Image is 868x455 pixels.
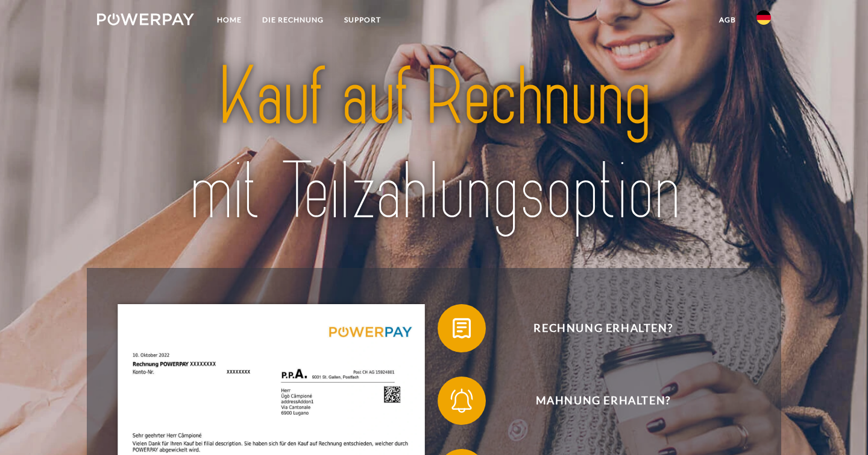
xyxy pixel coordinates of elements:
[252,9,334,31] a: DIE RECHNUNG
[438,377,751,425] button: Mahnung erhalten?
[97,13,194,25] img: logo-powerpay-white.svg
[756,10,771,25] img: de
[334,9,391,31] a: SUPPORT
[447,386,477,416] img: qb_bell.svg
[709,9,746,31] a: agb
[130,45,738,243] img: title-powerpay_de.svg
[456,304,751,352] span: Rechnung erhalten?
[438,304,751,352] button: Rechnung erhalten?
[456,377,751,425] span: Mahnung erhalten?
[447,313,477,343] img: qb_bill.svg
[207,9,252,31] a: Home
